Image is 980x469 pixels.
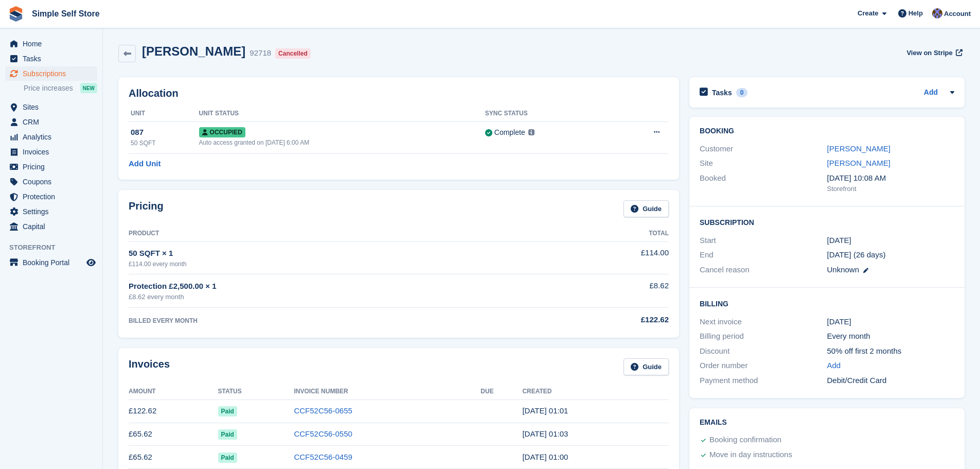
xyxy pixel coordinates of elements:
div: Site [700,158,827,169]
th: Invoice Number [294,384,480,400]
span: Home [23,37,84,51]
div: Move in day instructions [709,449,792,461]
a: CCF52C56-0550 [294,429,352,438]
a: [PERSON_NAME] [827,144,890,153]
span: Help [908,8,923,19]
span: Storefront [9,242,102,253]
a: View on Stripe [902,44,965,61]
th: Product [129,225,539,242]
div: Cancel reason [700,264,827,276]
td: £122.62 [129,399,218,423]
a: menu [5,100,97,114]
div: NEW [80,83,97,93]
span: Account [944,9,971,19]
div: Debit/Credit Card [827,375,954,387]
span: Sites [23,100,84,114]
a: CCF52C56-0459 [294,453,352,461]
span: Tasks [23,51,84,66]
div: BILLED EVERY MONTH [129,316,539,325]
h2: Subscription [700,217,954,227]
time: 2025-06-29 00:00:50 UTC [522,453,568,461]
div: Order number [700,360,827,372]
div: 92718 [250,47,271,59]
td: £114.00 [539,241,669,274]
th: Amount [129,384,218,400]
a: Add [924,87,938,99]
a: menu [5,37,97,51]
span: Analytics [23,130,84,144]
div: 0 [736,88,748,97]
div: Customer [700,143,827,155]
div: Protection £2,500.00 × 1 [129,281,539,292]
a: Price increases NEW [24,82,97,94]
a: Add Unit [129,158,161,170]
td: £8.62 [539,274,669,308]
div: Next invoice [700,316,827,328]
div: £114.00 every month [129,259,539,269]
span: Booking Portal [23,255,84,270]
td: £65.62 [129,446,218,469]
h2: Billing [700,298,954,308]
a: [PERSON_NAME] [827,159,890,167]
a: Simple Self Store [28,5,104,22]
time: 2025-06-29 00:00:00 UTC [827,235,851,247]
time: 2025-08-29 00:01:12 UTC [522,406,568,415]
div: Complete [494,127,525,138]
a: menu [5,66,97,81]
div: Billing period [700,331,827,342]
a: menu [5,219,97,234]
a: menu [5,255,97,270]
span: Pricing [23,160,84,174]
a: menu [5,130,97,144]
th: Sync Status [485,106,613,122]
th: Created [522,384,669,400]
span: Coupons [23,175,84,189]
span: Occupied [199,127,245,137]
div: Cancelled [275,48,311,59]
a: menu [5,160,97,174]
div: 50 SQFT [131,138,199,148]
h2: [PERSON_NAME] [142,44,245,58]
a: menu [5,145,97,159]
span: Unknown [827,265,860,274]
div: [DATE] [827,316,954,328]
span: Protection [23,189,84,204]
td: £65.62 [129,423,218,446]
div: Booked [700,172,827,194]
div: Auto access granted on [DATE] 6:00 AM [199,138,485,147]
img: Sharon Hughes [932,8,942,19]
div: Every month [827,331,954,342]
img: icon-info-grey-7440780725fd019a000dd9b08b2336e03edf1995a4989e88bcd33f0948082b44.svg [528,129,534,135]
div: Discount [700,345,827,357]
span: Price increases [24,83,73,93]
h2: Pricing [129,200,164,217]
a: CCF52C56-0655 [294,406,352,415]
a: menu [5,175,97,189]
span: Paid [218,406,237,416]
a: Guide [623,358,669,375]
h2: Booking [700,127,954,135]
div: [DATE] 10:08 AM [827,172,954,184]
a: Guide [623,200,669,217]
a: menu [5,189,97,204]
div: Storefront [827,184,954,194]
div: Start [700,235,827,247]
th: Unit Status [199,106,485,122]
span: [DATE] (26 days) [827,250,886,259]
span: Invoices [23,145,84,159]
a: menu [5,204,97,219]
th: Due [480,384,522,400]
div: Booking confirmation [709,434,781,446]
th: Total [539,225,669,242]
div: 50% off first 2 months [827,345,954,357]
h2: Allocation [129,88,669,99]
th: Unit [129,106,199,122]
h2: Emails [700,419,954,427]
span: Settings [23,204,84,219]
span: CRM [23,115,84,129]
time: 2025-07-29 00:03:04 UTC [522,429,568,438]
span: Paid [218,453,237,463]
div: 50 SQFT × 1 [129,248,539,259]
span: Subscriptions [23,66,84,81]
a: Add [827,360,841,372]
